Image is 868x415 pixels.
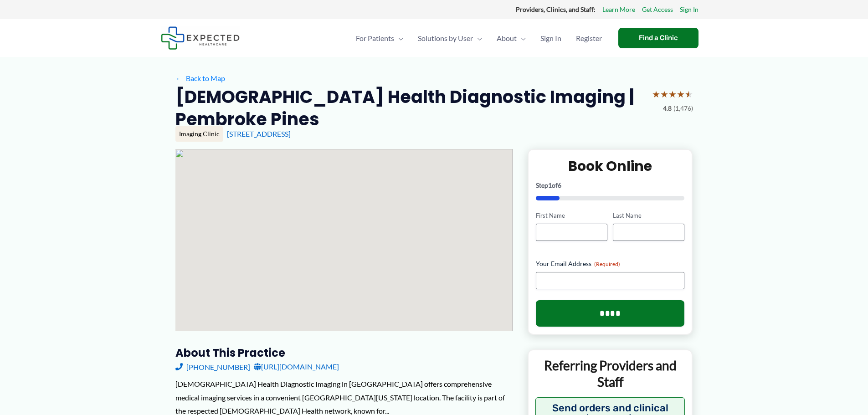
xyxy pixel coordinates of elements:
[411,22,489,54] a: Solutions by UserMenu Toggle
[175,346,513,360] h3: About this practice
[594,261,620,267] span: (Required)
[356,22,394,54] span: For Patients
[535,357,685,390] p: Referring Providers and Staff
[418,22,473,54] span: Solutions by User
[685,86,693,102] span: ★
[394,22,403,54] span: Menu Toggle
[227,129,291,138] a: [STREET_ADDRESS]
[680,4,699,15] a: Sign In
[533,22,569,54] a: Sign In
[536,157,685,175] h2: Book Online
[175,360,250,374] a: [PHONE_NUMBER]
[254,360,339,374] a: [URL][DOMAIN_NAME]
[175,74,184,82] span: ←
[489,22,533,54] a: AboutMenu Toggle
[536,211,607,220] label: First Name
[618,28,699,48] a: Find a Clinic
[602,4,635,15] a: Learn More
[540,22,561,54] span: Sign In
[660,86,668,102] span: ★
[161,26,240,50] img: Expected Healthcare Logo - side, dark font, small
[642,4,673,15] a: Get Access
[175,86,645,131] h2: [DEMOGRAPHIC_DATA] Health Diagnostic Imaging | Pembroke Pines
[517,22,526,54] span: Menu Toggle
[175,126,223,142] div: Imaging Clinic
[497,22,517,54] span: About
[175,72,225,85] a: ←Back to Map
[473,22,482,54] span: Menu Toggle
[613,211,684,220] label: Last Name
[673,102,693,114] span: (1,476)
[652,86,660,102] span: ★
[668,86,677,102] span: ★
[349,22,609,54] nav: Primary Site Navigation
[536,182,685,189] p: Step of
[677,86,685,102] span: ★
[569,22,609,54] a: Register
[516,5,596,13] strong: Providers, Clinics, and Staff:
[576,22,602,54] span: Register
[558,181,561,189] span: 6
[536,259,685,268] label: Your Email Address
[548,181,552,189] span: 1
[349,22,411,54] a: For PatientsMenu Toggle
[663,102,672,114] span: 4.8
